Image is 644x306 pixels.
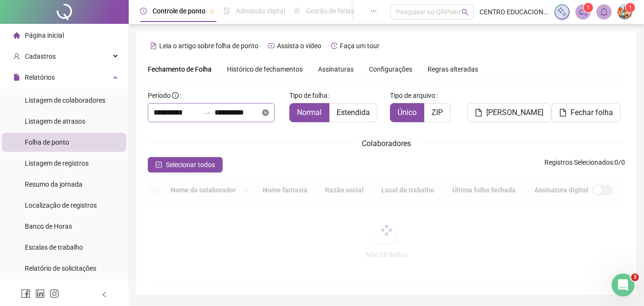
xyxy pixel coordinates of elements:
span: Normal [297,108,322,117]
span: Listagem de registros [25,159,89,167]
span: linkedin [35,289,45,298]
span: home [13,32,20,39]
span: Relatórios [25,74,55,81]
span: Fechar folha [571,107,613,118]
span: Regras alteradas [428,66,478,73]
span: Admissão digital [236,7,285,15]
iframe: Intercom live chat [612,274,634,296]
span: Único [398,108,417,117]
img: 36163 [618,5,632,19]
span: Cadastros [25,53,56,60]
span: : 0 / 0 [544,157,625,172]
span: search [461,9,469,16]
button: Selecionar todos [148,157,223,172]
span: Selecionar todos [166,159,215,170]
span: CENTRO EDUCACIONAL [PERSON_NAME] DE B [480,7,549,17]
span: close-circle [262,109,269,116]
span: Listagem de colaboradores [25,96,105,104]
span: notification [579,8,587,16]
span: file [559,109,567,116]
span: Leia o artigo sobre folha de ponto [159,42,258,50]
span: 1 [629,4,632,11]
span: Página inicial [25,32,64,39]
span: Histórico de fechamentos [227,65,303,73]
span: Localização de registros [25,201,97,209]
span: youtube [268,42,275,49]
span: Gestão de férias [306,7,354,15]
span: info-circle [172,92,179,99]
sup: Atualize o seu contato no menu Meus Dados [625,3,635,12]
span: Escalas de trabalho [25,243,83,251]
span: file-text [150,42,157,49]
span: ellipsis [370,8,377,14]
span: Assista o vídeo [277,42,321,50]
span: pushpin [209,9,215,14]
span: clock-circle [140,8,147,14]
span: Banco de Horas [25,222,72,230]
span: Fechamento de Folha [148,65,212,73]
button: [PERSON_NAME] [467,103,551,122]
span: Listagem de atrasos [25,117,85,125]
span: Colaboradores [362,139,411,148]
span: 3 [631,274,639,281]
span: Tipo de arquivo [390,90,435,101]
span: instagram [50,289,59,298]
span: check-square [155,161,162,168]
span: ZIP [431,108,443,117]
span: file [475,109,482,116]
button: Fechar folha [552,103,621,122]
span: Registros Selecionados [544,158,613,166]
span: Configurações [369,66,412,73]
span: user-add [13,53,20,60]
span: left [101,291,108,298]
span: Tipo de folha [289,90,327,101]
span: file-done [224,8,230,14]
img: sparkle-icon.fc2bf0ac1784a2077858766a79e2daf3.svg [557,7,567,17]
span: Relatório de solicitações [25,264,96,272]
span: [PERSON_NAME] [486,107,543,118]
span: 1 [587,4,590,11]
span: file [13,74,20,81]
span: bell [600,8,608,16]
span: Controle de ponto [153,7,205,15]
span: swap-right [203,109,211,116]
sup: 1 [583,3,593,12]
span: to [203,109,211,116]
span: Período [148,92,171,99]
span: Folha de ponto [25,138,69,146]
span: facebook [21,289,31,298]
span: Resumo da jornada [25,180,82,188]
span: Estendida [337,108,370,117]
span: Faça um tour [340,42,379,50]
span: history [331,42,337,49]
span: Assinaturas [318,66,354,73]
span: sun [294,8,300,14]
